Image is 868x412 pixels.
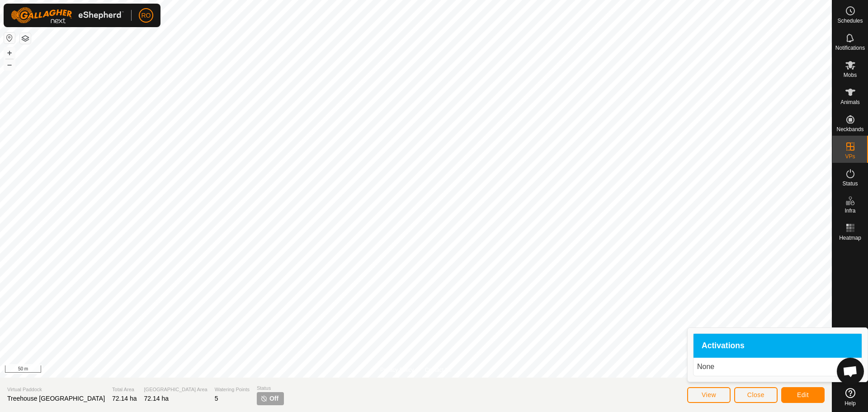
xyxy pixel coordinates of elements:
span: 72.14 ha [144,395,169,402]
span: Status [842,181,858,186]
span: 72.14 ha [112,395,137,402]
span: Virtual Paddock [7,386,105,393]
span: Notifications [835,45,865,51]
span: Treehouse [GEOGRAPHIC_DATA] [7,395,105,402]
button: View [687,387,731,403]
span: Edit [797,391,809,398]
a: Privacy Policy [380,366,414,374]
span: Watering Points [215,386,250,393]
span: 5 [215,395,218,402]
button: Map Layers [20,33,31,44]
button: – [4,59,15,70]
img: turn-off [260,395,268,402]
button: Reset Map [4,33,15,43]
span: RO [142,11,151,20]
span: Total Area [112,386,137,393]
button: + [4,47,15,58]
img: Gallagher Logo [11,7,124,24]
div: Open chat [837,358,864,385]
span: Activations [702,342,745,350]
span: Infra [844,208,855,213]
span: Close [747,391,764,398]
span: Animals [840,99,860,105]
span: View [702,391,716,398]
span: Help [844,401,856,406]
a: Contact Us [425,366,452,374]
span: [GEOGRAPHIC_DATA] Area [144,386,208,393]
span: Heatmap [839,235,861,241]
a: Help [832,384,868,410]
span: VPs [845,154,855,159]
span: Schedules [837,18,863,24]
span: Off [269,394,278,403]
span: Status [257,384,284,392]
button: Close [734,387,778,403]
button: Edit [781,387,825,403]
p: None [697,361,858,372]
span: Mobs [844,72,857,78]
span: Neckbands [836,127,863,132]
